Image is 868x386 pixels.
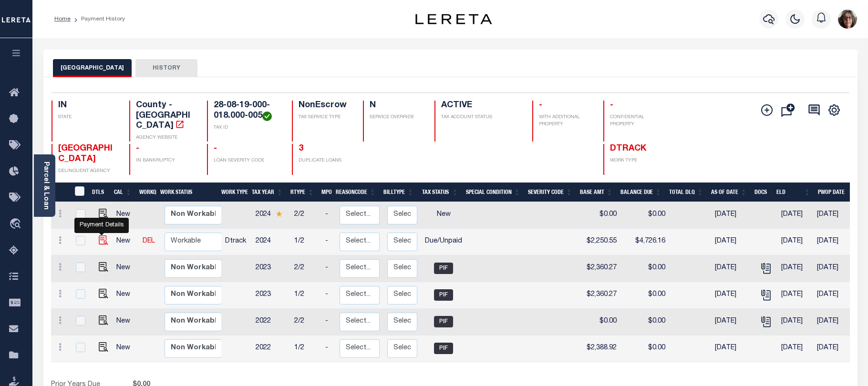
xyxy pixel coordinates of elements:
[434,343,453,354] span: PIF
[610,144,646,153] span: DTRACK
[777,335,813,362] td: [DATE]
[136,144,139,153] span: -
[321,202,336,229] td: -
[290,335,321,362] td: 1/2
[252,309,290,335] td: 2022
[813,335,856,362] td: [DATE]
[580,282,620,309] td: $2,360.27
[665,183,707,202] th: Total DLQ: activate to sort column ascending
[814,183,858,202] th: PWOP Date: activate to sort column ascending
[214,157,280,164] p: LOAN SEVERITY CODE
[777,282,813,309] td: [DATE]
[539,101,542,110] span: -
[620,255,669,282] td: $0.00
[580,309,620,335] td: $0.00
[813,309,856,335] td: [DATE]
[299,114,351,121] p: TAX SERVICE TYPE
[135,183,156,202] th: WorkQ
[539,114,592,128] p: WITH ADDITIONAL PROPERTY
[252,202,290,229] td: 2024
[620,282,669,309] td: $0.00
[58,114,118,121] p: STATE
[136,157,196,164] p: IN BANKRUPTCY
[136,134,196,142] p: AGENCY WEBSITE
[370,114,423,121] p: SERVICE OVERRIDE
[777,229,813,255] td: [DATE]
[321,309,336,335] td: -
[290,309,321,335] td: 2/2
[69,183,89,202] th: &nbsp;
[54,16,71,22] a: Home
[711,255,754,282] td: [DATE]
[252,282,290,309] td: 2023
[74,218,129,233] div: Payment Details
[711,309,754,335] td: [DATE]
[434,263,453,274] span: PIF
[287,183,318,202] th: RType: activate to sort column ascending
[813,255,856,282] td: [DATE]
[321,229,336,255] td: -
[113,229,139,255] td: New
[113,335,139,362] td: New
[580,255,620,282] td: $2,360.27
[711,335,754,362] td: [DATE]
[773,183,814,202] th: ELD: activate to sort column ascending
[42,162,49,210] a: Parcel & Loan
[299,101,351,111] h4: NonEscrow
[214,144,217,153] span: -
[217,183,248,202] th: Work Type
[53,59,132,77] button: [GEOGRAPHIC_DATA]
[58,144,113,163] span: [GEOGRAPHIC_DATA]
[252,229,290,255] td: 2024
[711,202,754,229] td: [DATE]
[290,282,321,309] td: 1/2
[248,183,287,202] th: Tax Year: activate to sort column ascending
[417,183,462,202] th: Tax Status: activate to sort column ascending
[524,183,576,202] th: Severity Code: activate to sort column ascending
[441,114,521,121] p: TAX ACCOUNT STATUS
[813,202,856,229] td: [DATE]
[113,202,139,229] td: New
[620,309,669,335] td: $0.00
[441,101,521,111] h4: ACTIVE
[113,255,139,282] td: New
[290,255,321,282] td: 2/2
[299,144,303,153] a: 3
[434,316,453,327] span: PIF
[415,14,492,24] img: logo-dark.svg
[462,183,524,202] th: Special Condition: activate to sort column ascending
[580,229,620,255] td: $2,250.55
[751,183,773,202] th: Docs
[580,202,620,229] td: $0.00
[156,183,221,202] th: Work Status
[135,59,197,77] button: HISTORY
[332,183,380,202] th: ReasonCode: activate to sort column ascending
[370,101,423,111] h4: N
[421,229,466,255] td: Due/Unpaid
[58,168,118,175] p: DELINQUENT AGENCY
[777,255,813,282] td: [DATE]
[221,229,252,255] td: Dtrack
[610,114,670,128] p: CONFIDENTIAL PROPERTY
[707,183,751,202] th: As of Date: activate to sort column ascending
[143,238,155,244] a: DEL
[813,282,856,309] td: [DATE]
[252,335,290,362] td: 2022
[58,101,118,111] h4: IN
[711,229,754,255] td: [DATE]
[813,229,856,255] td: [DATE]
[252,255,290,282] td: 2023
[421,202,466,229] td: New
[617,183,665,202] th: Balance Due: activate to sort column ascending
[290,202,321,229] td: 2/2
[110,183,135,202] th: CAL: activate to sort column ascending
[711,282,754,309] td: [DATE]
[290,229,321,255] td: 1/2
[610,157,670,164] p: WORK TYPE
[113,282,139,309] td: New
[71,15,125,23] li: Payment History
[777,309,813,335] td: [DATE]
[136,101,196,132] h4: County - [GEOGRAPHIC_DATA]
[113,309,139,335] td: New
[88,183,110,202] th: DTLS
